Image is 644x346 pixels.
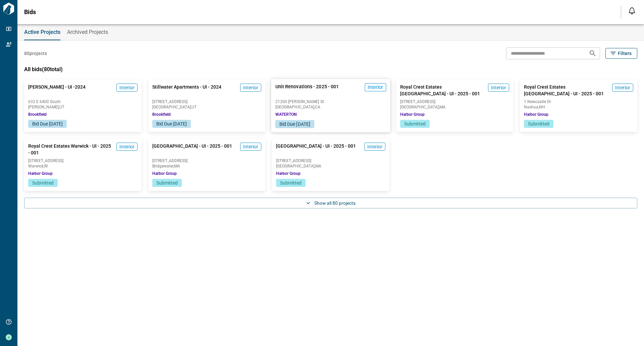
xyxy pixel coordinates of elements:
span: Archived Projects [67,29,108,36]
span: Royal Crest Estates [GEOGRAPHIC_DATA] - UI - 2025 - 001 [524,84,609,97]
span: [STREET_ADDRESS] [276,159,385,163]
span: Harbor Group [28,171,53,176]
span: Submitted [32,180,54,186]
span: Active Projects [24,29,60,36]
span: [GEOGRAPHIC_DATA] , CA [275,105,386,109]
span: Harbor Group [524,112,548,117]
span: All bids ( 80 total) [24,66,63,72]
span: [STREET_ADDRESS] [152,159,262,163]
span: Submitted [404,121,426,127]
span: [GEOGRAPHIC_DATA] , MA [276,164,385,168]
span: Brookfield [28,112,47,117]
span: Bid Due [DATE] [279,121,310,127]
span: Bid Due [DATE] [156,121,187,127]
span: Interior [491,84,506,91]
button: Show all 80 projects [24,198,637,208]
span: Brookfield [152,112,171,117]
span: 21200 [PERSON_NAME] St [275,100,386,104]
span: Bridgewater , MA [152,164,262,168]
span: Submitted [156,180,178,186]
span: [GEOGRAPHIC_DATA] , UT [152,105,262,109]
span: Bid Due [DATE] [32,121,63,127]
button: Open notification feed [627,5,637,16]
span: [STREET_ADDRESS] [28,159,138,163]
span: Submitted [528,121,549,127]
span: [GEOGRAPHIC_DATA] - UI - 2025 - 001 [276,143,356,156]
span: Harbor Group [276,171,301,176]
span: 1 Newcastle Dr [524,100,633,104]
span: Interior [119,84,135,91]
span: [STREET_ADDRESS] [400,100,509,104]
span: Interior [367,143,382,150]
span: Warwick , RI [28,164,138,168]
span: Interior [615,84,630,91]
span: 80 projects [24,50,47,57]
span: 632 E 6400 South [28,100,138,104]
button: Filters [605,48,637,59]
span: [GEOGRAPHIC_DATA] , MA [400,105,509,109]
span: Unit Renovations - 2025 - 001 [275,83,339,97]
span: [GEOGRAPHIC_DATA] - UI - 2025 - 001 [152,143,232,156]
span: [PERSON_NAME] - UI -2024 [28,84,86,97]
span: Interior [368,84,383,91]
span: Interior [243,84,258,91]
span: [STREET_ADDRESS] [152,100,262,104]
span: Royal Crest Estates [GEOGRAPHIC_DATA] - UI - 2025 - 001 [400,84,486,97]
span: Interior [119,143,135,150]
span: Nashua , NH [524,105,633,109]
span: Stillwater Apartments - UI - 2024 [152,84,221,97]
span: Interior [243,143,258,150]
span: WATERTON [275,112,297,117]
span: Harbor Group [152,171,177,176]
span: Submitted [280,180,302,186]
span: Royal Crest Estates Warwick - UI - 2025 - 001 [28,143,114,156]
span: Bids [24,9,36,15]
span: Filters [618,50,632,57]
div: base tabs [17,24,644,40]
span: [PERSON_NAME] , UT [28,105,138,109]
button: Search projects [586,47,599,60]
span: Harbor Group [400,112,425,117]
